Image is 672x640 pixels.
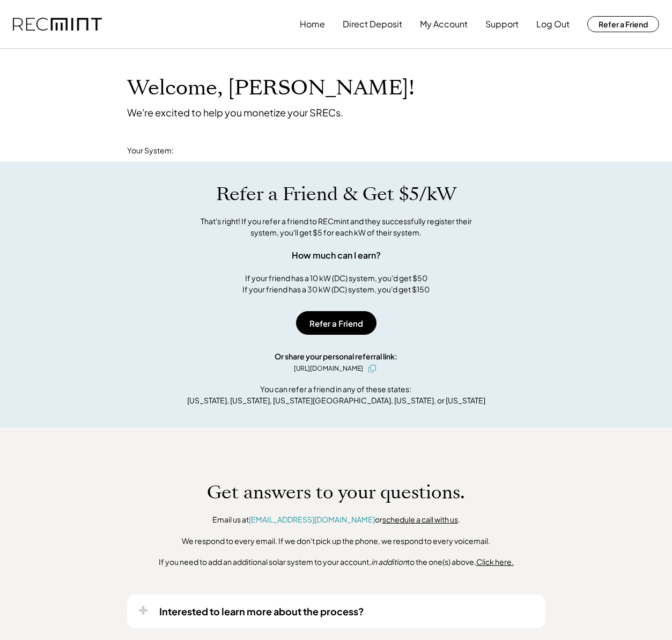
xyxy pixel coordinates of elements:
div: [URL][DOMAIN_NAME] [294,364,363,373]
button: Log Out [536,13,570,35]
h1: Get answers to your questions. [207,481,465,504]
div: Interested to learn more about the process? [159,605,364,617]
div: If you need to add an additional solar system to your account, to the one(s) above, [159,557,514,568]
em: in addition [371,557,407,567]
button: Refer a Friend [296,311,376,335]
button: Direct Deposit [343,13,402,35]
button: Refer a Friend [587,16,659,32]
div: Your System: [127,145,174,156]
button: Support [485,13,519,35]
u: Click here. [476,557,514,567]
div: Email us at or . [212,514,460,525]
div: You can refer a friend in any of these states: [US_STATE], [US_STATE], [US_STATE][GEOGRAPHIC_DATA... [187,384,485,406]
button: Home [300,13,325,35]
div: If your friend has a 10 kW (DC) system, you'd get $50 If your friend has a 30 kW (DC) system, you... [242,273,430,295]
img: recmint-logotype%403x.png [13,18,102,31]
div: How much can I earn? [292,249,381,262]
button: My Account [420,13,468,35]
div: We respond to every email. If we don't pick up the phone, we respond to every voicemail. [182,536,490,547]
div: We're excited to help you monetize your SRECs. [127,106,343,119]
h1: Welcome, [PERSON_NAME]! [127,76,415,101]
div: Or share your personal referral link: [275,351,397,362]
a: [EMAIL_ADDRESS][DOMAIN_NAME] [249,514,375,524]
h1: Refer a Friend & Get $5/kW [216,183,456,205]
button: click to copy [366,362,379,375]
a: schedule a call with us [382,514,458,524]
div: That's right! If you refer a friend to RECmint and they successfully register their system, you'l... [189,216,484,238]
